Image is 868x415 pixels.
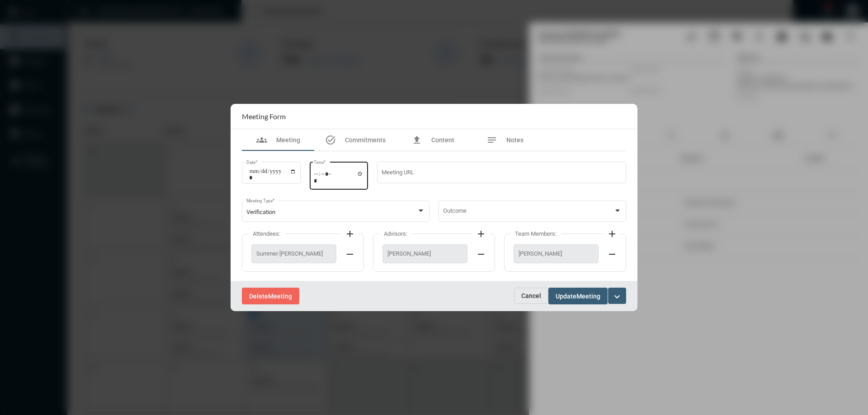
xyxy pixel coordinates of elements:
[607,228,618,239] mat-icon: add
[344,228,355,239] mat-icon: add
[246,209,275,215] span: Verification
[521,292,541,299] span: Cancel
[249,293,268,300] span: Delete
[514,288,548,304] button: Cancel
[345,136,386,144] span: Commitments
[548,288,608,304] button: UpdateMeeting
[256,250,331,257] span: Summer [PERSON_NAME]
[506,136,524,144] span: Notes
[486,135,497,145] mat-icon: notes
[242,288,299,304] button: DeleteMeeting
[411,135,422,145] mat-icon: file_upload
[325,135,336,145] mat-icon: task_alt
[476,228,486,239] mat-icon: add
[607,249,618,260] mat-icon: remove
[576,293,600,300] span: Meeting
[242,112,286,121] h2: Meeting Form
[612,291,623,302] mat-icon: expand_more
[519,250,594,257] span: [PERSON_NAME]
[248,230,285,237] label: Attendees:
[387,250,462,257] span: [PERSON_NAME]
[556,293,576,300] span: Update
[431,136,454,144] span: Content
[510,230,561,237] label: Team Members:
[268,293,292,300] span: Meeting
[379,230,412,237] label: Advisors:
[256,135,267,145] mat-icon: groups
[344,249,355,260] mat-icon: remove
[476,249,486,260] mat-icon: remove
[276,136,300,144] span: Meeting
